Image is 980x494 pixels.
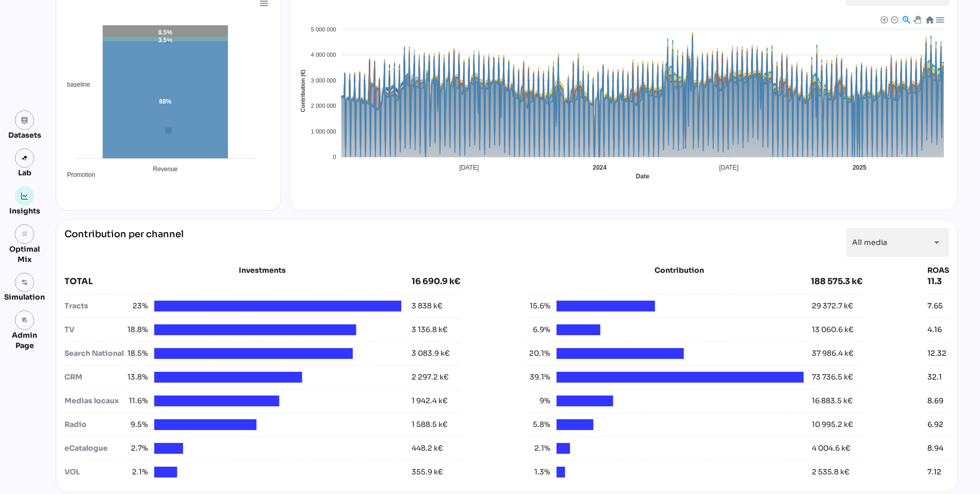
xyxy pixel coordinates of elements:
div: 1 588.5 k€ [412,419,448,430]
div: 32.1 [927,372,942,383]
span: 23% [123,301,148,311]
div: 13 060.6 k€ [812,324,854,335]
div: 12.32 [927,348,946,359]
div: 8.69 [927,396,943,406]
tspan: [DATE] [719,164,739,171]
tspan: Revenue [153,166,177,173]
div: 2 297.2 k€ [412,372,449,383]
span: 18.8% [123,324,148,335]
div: Medias locaux [64,396,123,406]
div: Zoom Out [890,15,897,23]
div: CRM [64,372,123,383]
div: 8.94 [927,443,943,454]
span: baseline [59,81,90,88]
div: Menu [935,15,944,24]
div: 16 883.5 k€ [812,396,853,406]
tspan: 2025 [853,164,867,171]
div: Datasets [8,130,41,140]
div: TV [64,324,123,335]
div: Lab [13,168,36,178]
div: 10 995.2 k€ [812,419,853,430]
span: 13.8% [123,372,148,383]
tspan: 0 [333,154,336,160]
span: All media [852,238,887,247]
span: Promotion [59,171,95,178]
div: ROAS [927,265,949,275]
span: 15.6% [526,301,550,311]
span: 5.8% [526,419,550,430]
span: 18.5% [123,348,148,359]
text: Date [636,173,649,180]
div: 3 136.8 k€ [412,324,448,335]
div: Contribution [551,265,808,275]
span: 11.6% [123,396,148,406]
span: 9% [526,396,550,406]
span: 2.1% [123,467,148,477]
span: 39.1% [526,372,550,383]
text: Contribution (€) [300,70,306,112]
tspan: 4 000 000 [311,52,336,58]
div: Optimal Mix [4,244,45,265]
div: VOL [64,467,123,477]
div: 3 838 k€ [412,301,443,311]
i: arrow_drop_down [930,236,943,249]
div: 37 986.4 k€ [812,348,854,359]
span: 2.1% [526,443,550,454]
div: Simulation [4,292,45,302]
tspan: [DATE] [460,164,479,171]
div: 4.16 [927,324,942,335]
div: Tracts [64,301,123,311]
div: 448.2 k€ [412,443,443,454]
div: Contribution per channel [64,228,184,257]
div: Search National [64,348,123,359]
div: Selection Zoom [902,15,910,24]
div: 355.9 k€ [412,467,443,477]
tspan: 2024 [593,164,607,171]
div: 7.12 [927,467,941,477]
span: 1.3% [526,467,550,477]
img: graph.svg [21,192,28,200]
div: Reset Zoom [925,15,934,24]
div: 73 736.5 k€ [812,372,853,383]
div: 11.3 [927,275,949,288]
span: 9.5% [123,419,148,430]
div: Radio [64,419,123,430]
i: grain [21,230,28,238]
div: 7.65 [927,301,943,311]
div: 2 535.8 k€ [812,467,850,477]
span: 6.9% [526,324,550,335]
tspan: 3 000 000 [311,77,336,84]
div: Insights [9,206,40,216]
div: 3 083.9 k€ [412,348,450,359]
div: 1 942.4 k€ [412,396,448,406]
tspan: 2 000 000 [311,103,336,109]
div: Zoom In [880,15,887,23]
div: 4 004.6 k€ [812,443,851,454]
div: 16 690.9 k€ [412,275,460,288]
span: 20.1% [526,348,550,359]
div: Panning [913,16,920,22]
tspan: 1 000 000 [311,128,336,135]
img: data.svg [21,117,28,124]
img: lab.svg [21,155,28,162]
div: 29 372.7 k€ [812,301,853,311]
div: 188 575.3 k€ [811,275,862,288]
span: 2.7% [123,443,148,454]
div: Admin Page [4,330,45,351]
i: admin_panel_settings [21,317,28,324]
img: settings.svg [21,279,28,286]
div: eCatalogue [64,443,123,454]
div: TOTAL [64,275,412,288]
div: Investments [64,265,460,275]
tspan: 5 000 000 [311,26,336,32]
div: 6.92 [927,419,943,430]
